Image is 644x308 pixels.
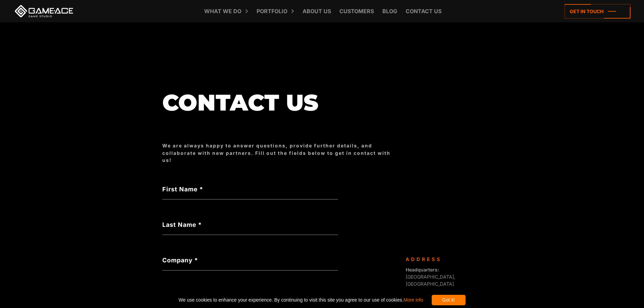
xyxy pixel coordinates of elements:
div: Got it! [432,295,466,305]
h1: Contact us [162,90,399,115]
a: More info [403,297,423,303]
span: We use cookies to enhance your experience. By continuing to visit this site you agree to our use ... [178,295,423,305]
div: Address [406,256,477,263]
label: Email * [162,291,338,300]
a: Get in touch [565,4,630,19]
div: We are always happy to answer questions, provide further details, and collaborate with new partne... [162,142,399,164]
label: Last Name * [162,220,338,229]
strong: Headquarters: [406,267,439,273]
span: [GEOGRAPHIC_DATA], [GEOGRAPHIC_DATA] [406,267,455,287]
label: Company * [162,256,338,265]
label: First Name * [162,185,338,194]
